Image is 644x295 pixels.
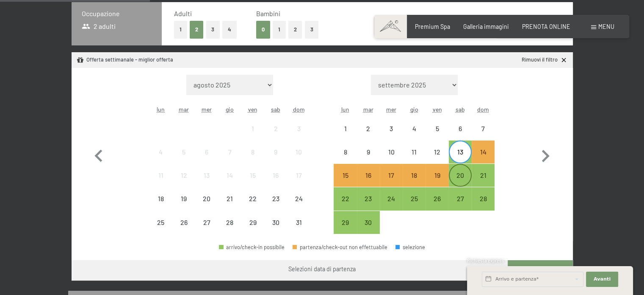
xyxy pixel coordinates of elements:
div: Wed Sep 03 2025 [380,117,403,140]
div: 17 [381,172,402,193]
abbr: martedì [363,106,373,113]
div: Sun Sep 14 2025 [472,140,495,163]
div: 14 [473,149,494,170]
div: 20 [450,172,471,193]
div: Mon Sep 15 2025 [334,164,357,187]
div: Mon Sep 22 2025 [334,187,357,210]
div: Sat Sep 06 2025 [449,117,472,140]
div: partenza/check-out non effettuabile [264,117,287,140]
div: 1 [242,125,263,146]
div: Fri Aug 22 2025 [241,187,264,210]
div: 24 [288,195,309,216]
button: 1 [174,21,187,38]
div: partenza/check-out non effettuabile [472,117,495,140]
div: partenza/check-out non effettuabile [195,140,218,163]
div: Mon Aug 18 2025 [149,187,172,210]
div: 21 [219,195,240,216]
div: Sat Aug 23 2025 [264,187,287,210]
div: partenza/check-out possibile [403,187,426,210]
span: Galleria immagini [463,23,509,30]
span: Bambini [256,9,280,17]
div: partenza/check-out possibile [380,187,403,210]
div: 27 [450,195,471,216]
abbr: venerdì [433,106,442,113]
div: Mon Sep 08 2025 [334,140,357,163]
div: partenza/check-out non effettuabile [380,140,403,163]
div: 20 [196,195,217,216]
abbr: mercoledì [202,106,212,113]
div: 28 [219,219,240,240]
div: 6 [196,149,217,170]
svg: Pacchetto/offerta [77,56,84,64]
div: partenza/check-out non effettuabile [380,117,403,140]
button: 3 [206,21,220,38]
div: partenza/check-out non effettuabile [357,140,380,163]
div: 30 [265,219,286,240]
div: 3 [381,125,402,146]
a: Rimuovi il filtro [522,56,567,64]
div: partenza/check-out non effettuabile [195,164,218,187]
div: Thu Aug 21 2025 [218,187,241,210]
div: selezione [395,244,425,250]
div: Tue Sep 02 2025 [357,117,380,140]
span: Adulti [174,9,192,17]
div: 7 [219,149,240,170]
div: partenza/check-out possibile [472,164,495,187]
div: 1 [334,125,356,146]
div: partenza/check-out non è effettuabile, poiché non è stato raggiunto il soggiorno minimo richiesto [334,164,357,187]
div: 18 [150,195,171,216]
div: partenza/check-out possibile [449,164,472,187]
div: 5 [173,149,194,170]
div: 11 [150,172,171,193]
abbr: mercoledì [386,106,396,113]
div: Fri Sep 12 2025 [426,140,448,163]
div: 2 [358,125,379,146]
abbr: venerdì [248,106,257,113]
div: Wed Aug 20 2025 [195,187,218,210]
div: Fri Sep 26 2025 [426,187,448,210]
div: Thu Aug 14 2025 [218,164,241,187]
div: partenza/check-out possibile [449,187,472,210]
div: 12 [426,149,448,170]
div: Sun Aug 17 2025 [287,164,310,187]
div: partenza/check-out non effettuabile [149,140,172,163]
button: 0 [256,21,270,38]
div: 10 [288,149,309,170]
div: Sat Sep 20 2025 [449,164,472,187]
div: 25 [150,219,171,240]
div: partenza/check-out non effettuabile [264,187,287,210]
div: partenza/check-out non effettuabile [293,244,387,250]
div: Sat Sep 13 2025 [449,140,472,163]
div: Mon Aug 11 2025 [149,164,172,187]
button: Mese precedente [86,75,111,234]
div: partenza/check-out non effettuabile [287,211,310,234]
div: 29 [242,219,263,240]
div: partenza/check-out non effettuabile [334,117,357,140]
div: partenza/check-out non è effettuabile, poiché non è stato raggiunto il soggiorno minimo richiesto [357,164,380,187]
div: 17 [288,172,309,193]
div: Tue Aug 26 2025 [172,211,195,234]
div: partenza/check-out non è effettuabile, poiché non è stato raggiunto il soggiorno minimo richiesto [380,164,403,187]
div: Sat Aug 09 2025 [264,140,287,163]
div: 25 [404,195,425,216]
div: Sun Sep 07 2025 [472,117,495,140]
div: Fri Sep 05 2025 [426,117,448,140]
div: Fri Aug 01 2025 [241,117,264,140]
div: 28 [473,195,494,216]
div: partenza/check-out non effettuabile [172,164,195,187]
div: Sun Sep 28 2025 [472,187,495,210]
div: Tue Sep 30 2025 [357,211,380,234]
div: partenza/check-out non effettuabile [357,117,380,140]
div: 23 [265,195,286,216]
div: Wed Aug 13 2025 [195,164,218,187]
div: Thu Sep 18 2025 [403,164,426,187]
a: Premium Spa [415,23,450,30]
div: 22 [334,195,356,216]
div: 15 [334,172,356,193]
div: Sun Aug 03 2025 [287,117,310,140]
span: Menu [598,23,614,30]
div: 30 [358,219,379,240]
div: partenza/check-out possibile [334,187,357,210]
div: 7 [473,125,494,146]
button: 1 [273,21,286,38]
